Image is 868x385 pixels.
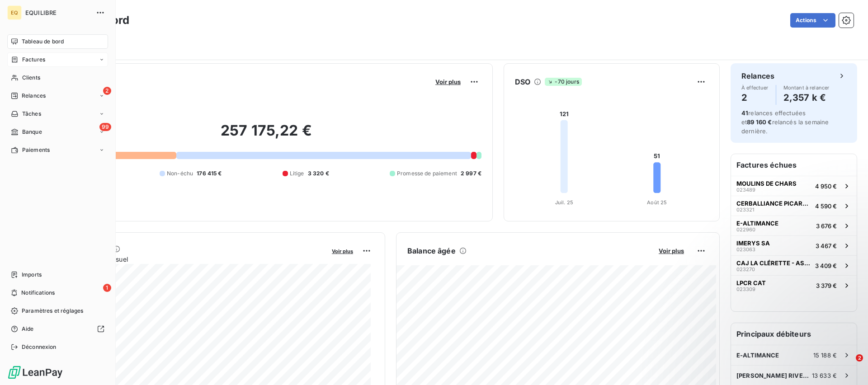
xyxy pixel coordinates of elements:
tspan: Août 25 [647,199,667,206]
h4: 2 [741,90,769,105]
span: MOULINS DE CHARS [736,180,797,187]
a: Imports [7,268,108,282]
span: relances effectuées et relancés la semaine dernière. [741,109,829,135]
span: Notifications [21,289,55,297]
span: 2 [856,354,863,362]
span: 89 160 € [747,118,772,126]
span: Banque [22,128,42,136]
span: CERBALLIANCE PICARDIE [736,200,811,207]
span: Tâches [22,110,41,118]
h6: Relances [741,70,774,81]
span: Chiffre d'affaires mensuel [51,254,325,264]
span: Factures [22,56,45,64]
span: 022960 [736,227,755,232]
h2: 257 175,22 € [51,122,481,149]
img: Logo LeanPay [7,365,63,380]
span: E-ALTIMANCE [736,220,778,227]
span: 023270 [736,267,755,272]
span: Voir plus [332,248,353,254]
span: 023309 [736,286,755,292]
span: Litige [290,169,304,178]
button: LPCR CAT0233093 379 € [731,275,857,295]
span: Aide [22,325,34,333]
button: CERBALLIANCE PICARDIE0233214 590 € [731,196,857,216]
span: Paiements [22,146,50,154]
span: 3 379 € [816,282,837,289]
span: 023489 [736,187,755,192]
span: Voir plus [435,78,461,85]
a: Tableau de bord [7,34,108,49]
span: Promesse de paiement [397,169,457,178]
span: À effectuer [741,85,769,90]
span: -70 jours [545,78,581,86]
span: 023063 [736,247,755,252]
a: 2Relances [7,89,108,103]
span: EQUILIBRE [25,9,90,16]
a: Factures [7,52,108,67]
button: MOULINS DE CHARS0234894 950 € [731,176,857,196]
button: CAJ LA CLÉRETTE - ASSOCIATION PAPILLONS0232703 409 € [731,255,857,275]
a: Tâches [7,107,108,121]
button: Voir plus [656,247,687,255]
span: Relances [22,92,46,100]
span: Imports [22,271,42,279]
span: CAJ LA CLÉRETTE - ASSOCIATION PAPILLONS [736,259,811,267]
a: 99Banque [7,125,108,139]
span: Déconnexion [22,343,57,351]
h4: 2,357 k € [783,90,830,105]
span: Montant à relancer [783,85,830,90]
span: Clients [22,74,40,82]
a: Aide [7,322,108,336]
span: 3 320 € [308,169,329,178]
h6: DSO [515,76,530,87]
span: 99 [99,123,111,131]
span: 3 676 € [816,222,837,230]
span: 13 633 € [812,372,837,379]
span: 176 415 € [197,169,222,178]
span: 41 [741,109,748,117]
span: IMERYS SA [736,239,770,247]
span: 2 997 € [461,169,481,178]
span: 3 409 € [815,262,837,269]
span: 4 590 € [815,202,837,210]
span: LPCR CAT [736,279,766,286]
button: IMERYS SA0230633 467 € [731,235,857,255]
tspan: Juil. 25 [555,199,573,206]
h6: Balance âgée [407,245,456,256]
span: 4 950 € [815,183,837,190]
span: Non-échu [167,169,193,178]
div: EQ [7,5,22,20]
button: Actions [790,13,835,28]
span: 1 [103,284,111,292]
span: Tableau de bord [22,38,64,46]
button: Voir plus [329,247,356,255]
button: E-ALTIMANCE0229603 676 € [731,216,857,235]
a: Paiements [7,143,108,157]
span: Paramètres et réglages [22,307,83,315]
span: [PERSON_NAME] RIVER FRANCE SAFETY ASSESSMENT [736,372,812,379]
button: Voir plus [433,78,463,86]
span: Voir plus [659,247,684,254]
iframe: Intercom notifications message [687,297,868,361]
iframe: Intercom live chat [837,354,859,376]
span: 2 [103,87,111,95]
span: 023321 [736,207,754,212]
a: Clients [7,70,108,85]
span: 3 467 € [816,242,837,249]
a: Paramètres et réglages [7,304,108,318]
h6: Factures échues [731,154,857,176]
